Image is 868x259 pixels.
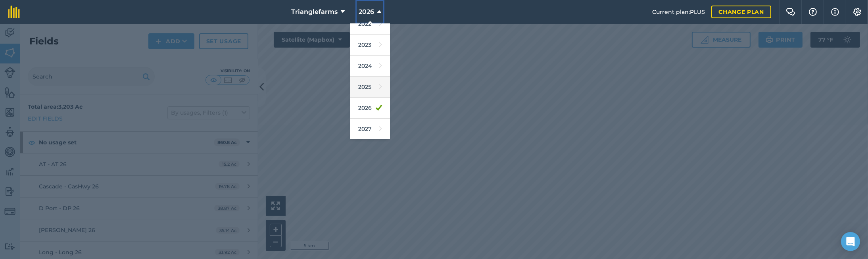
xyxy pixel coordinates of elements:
a: 2022 [350,13,390,35]
a: 2026 [350,98,390,119]
div: Open Intercom Messenger [841,232,860,251]
a: 2027 [350,119,390,140]
img: A cog icon [853,8,862,16]
img: svg+xml;base64,PHN2ZyB4bWxucz0iaHR0cDovL3d3dy53My5vcmcvMjAwMC9zdmciIHdpZHRoPSIxNyIgaGVpZ2h0PSIxNy... [831,7,839,17]
a: 2023 [350,35,390,56]
a: Change plan [711,6,771,18]
a: 2025 [350,77,390,98]
img: Two speech bubbles overlapping with the left bubble in the forefront [786,8,795,16]
img: A question mark icon [808,8,818,16]
span: 2026 [359,7,374,17]
span: Current plan : PLUS [652,8,705,16]
img: fieldmargin Logo [8,6,20,18]
span: Trianglefarms [291,7,338,17]
a: 2024 [350,56,390,77]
